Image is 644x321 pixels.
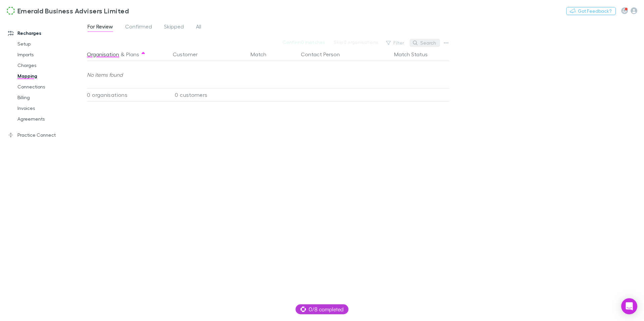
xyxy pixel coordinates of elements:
button: Filter [383,39,408,47]
h3: Emerald Business Advisers Limited [17,7,129,15]
button: Match [251,48,274,61]
a: Mapping [11,71,86,81]
a: Practice Connect [1,130,86,140]
a: Invoices [11,103,86,114]
button: Customer [173,48,206,61]
a: Billing [11,92,86,103]
a: Setup [11,39,86,49]
div: No items found [87,61,445,88]
button: Confirm0 matches [278,38,329,46]
span: Confirmed [125,23,152,32]
button: Got Feedback? [566,7,616,15]
a: Connections [11,81,86,92]
span: Skipped [164,23,184,32]
span: For Review [88,23,113,32]
div: 0 organisations [87,88,167,102]
div: Open Intercom Messenger [621,298,637,314]
a: Agreements [11,114,86,124]
button: Search [410,39,440,47]
a: Imports [11,49,86,60]
img: Emerald Business Advisers Limited's Logo [7,7,15,15]
button: Plans [126,48,139,61]
div: & [87,48,165,61]
div: 0 customers [167,88,248,102]
button: Skip0 organisations [329,38,383,46]
a: Recharges [1,28,86,39]
button: Match Status [394,48,436,61]
span: All [196,23,201,32]
button: Organisation [87,48,119,61]
button: Contact Person [301,48,348,61]
a: Emerald Business Advisers Limited [3,3,133,19]
a: Charges [11,60,86,71]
